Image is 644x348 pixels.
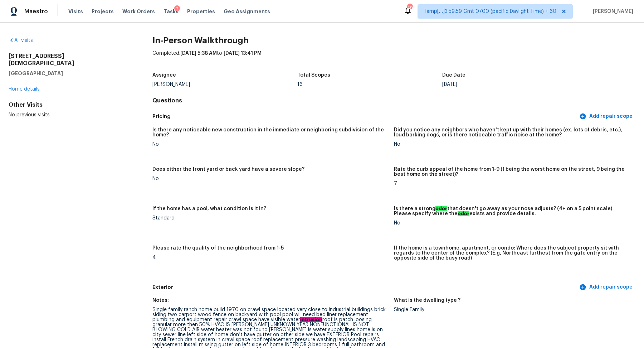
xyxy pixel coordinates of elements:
span: [DATE] 5:38 AM [180,51,217,56]
div: [PERSON_NAME] [152,82,297,87]
span: Add repair scope [581,112,633,121]
span: [PERSON_NAME] [590,8,633,15]
span: Work Orders [122,8,155,15]
span: [DATE] 13:41 PM [224,51,262,56]
div: 7 [394,181,630,186]
span: No previous visits [9,112,50,117]
h5: Exterior [152,284,578,291]
span: Visits [68,8,83,15]
h5: If the home has a pool, what condition is it in? [152,206,266,211]
span: Maestro [24,8,48,15]
div: No [394,221,630,226]
h5: Is there any noticeable new construction in the immediate or neighboring subdivision of the home? [152,127,388,137]
ah_el_jm_1744356538015: odor [435,206,447,211]
h5: Please rate the quality of the neighborhood from 1-5 [152,246,284,251]
div: Other Visits [9,101,130,108]
h5: [GEOGRAPHIC_DATA] [9,70,130,77]
div: No [394,142,630,147]
button: Add repair scope [578,110,635,123]
h5: What is the dwelling type ? [394,298,460,303]
span: Tasks [164,9,179,14]
h2: [STREET_ADDRESS][DEMOGRAPHIC_DATA] [9,53,130,67]
h5: Notes: [152,298,169,303]
span: Add repair scope [581,283,633,292]
ah_el_jm_1744356628052: intrusion [300,317,322,322]
a: All visits [9,38,33,43]
ah_el_jm_1744356538015: odor [458,211,469,216]
div: 4 [152,255,388,260]
div: [DATE] [442,82,587,87]
h5: Total Scopes [297,73,330,78]
span: Projects [92,8,114,15]
h5: Does either the front yard or back yard have a severe slope? [152,167,304,172]
span: Geo Assignments [224,8,270,15]
h2: In-Person Walkthrough [152,37,635,44]
div: 16 [297,82,442,87]
h5: Due Date [442,73,465,78]
h5: Pricing [152,113,578,120]
h5: If the home is a townhome, apartment, or condo: Where does the subject property sit with regards ... [394,246,630,261]
a: Home details [9,87,40,92]
div: Standard [152,216,388,221]
h5: Rate the curb appeal of the home from 1-9 (1 being the worst home on the street, 9 being the best... [394,167,630,177]
div: Single Family [394,307,630,312]
h5: Assignee [152,73,176,78]
div: No [152,142,388,147]
div: 2 [174,5,180,13]
div: No [152,176,388,181]
div: 492 [407,4,412,11]
h4: Questions [152,97,635,104]
span: Tamp[…]3:59:59 Gmt 0700 (pacific Daylight Time) + 60 [424,8,556,15]
h5: Is there a strong that doesn't go away as your nose adjusts? (4+ on a 5 point scale) Please speci... [394,206,630,216]
span: Properties [187,8,215,15]
h5: Did you notice any neighbors who haven't kept up with their homes (ex. lots of debris, etc.), lou... [394,127,630,137]
button: Add repair scope [578,281,635,294]
div: Completed: to [152,50,635,68]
